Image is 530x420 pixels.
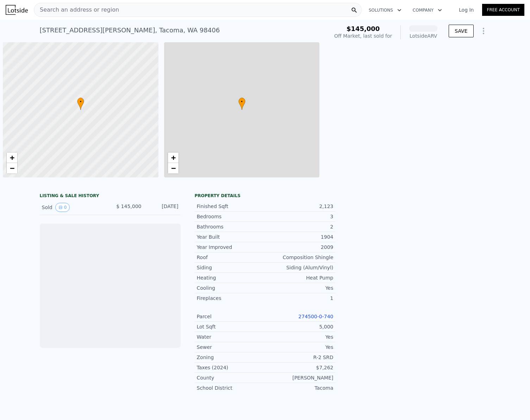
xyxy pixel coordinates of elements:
button: View historical data [55,203,70,212]
div: Sewer [197,344,265,351]
div: Heating [197,274,265,281]
div: Tacoma [265,384,333,391]
div: 1904 [265,233,333,240]
div: Water [197,333,265,340]
div: Lotside ARV [409,32,437,39]
span: $ 145,000 [116,203,141,209]
div: Yes [265,344,333,351]
div: Taxes (2024) [197,364,265,371]
a: Zoom in [168,152,179,163]
span: • [238,99,245,105]
div: $7,262 [265,364,333,371]
button: SAVE [449,25,473,37]
div: Fireplaces [197,295,265,302]
div: • [77,98,84,110]
div: Heat Pump [265,274,333,281]
div: 3 [265,213,333,220]
div: [PERSON_NAME] [265,374,333,381]
div: Sold [42,203,105,212]
div: [STREET_ADDRESS][PERSON_NAME] , Tacoma , WA 98406 [40,25,220,35]
div: LISTING & SALE HISTORY [40,193,181,200]
div: Yes [265,284,333,292]
a: Free Account [482,4,524,16]
div: 2,123 [265,203,333,210]
div: Zoning [197,354,265,361]
div: Year Improved [197,244,265,251]
div: Year Built [197,233,265,240]
button: Solutions [363,4,407,17]
div: [DATE] [147,203,179,212]
div: Parcel [197,313,265,320]
div: 2 [265,223,333,230]
div: Bathrooms [197,223,265,230]
span: − [10,164,14,173]
span: • [77,99,84,105]
a: 274500-0-740 [298,314,333,319]
div: 1 [265,295,333,302]
div: • [238,98,245,110]
img: Lotside [6,5,28,15]
div: Siding (Alum/Vinyl) [265,264,333,271]
div: R-2 SRD [265,354,333,361]
div: Composition Shingle [265,254,333,261]
div: Roof [197,254,265,261]
button: Show Options [476,24,491,38]
div: Property details [195,193,336,199]
span: Search an address or region [34,6,119,14]
div: Yes [265,333,333,340]
div: Cooling [197,284,265,292]
div: 2009 [265,244,333,251]
div: Lot Sqft [197,323,265,330]
div: School District [197,384,265,391]
div: Off Market, last sold for [334,32,392,39]
div: Bedrooms [197,213,265,220]
a: Zoom out [7,163,17,174]
div: County [197,374,265,381]
span: $145,000 [347,25,380,32]
div: Siding [197,264,265,271]
a: Log In [450,6,482,13]
a: Zoom out [168,163,179,174]
span: + [10,153,14,162]
div: 5,000 [265,323,333,330]
div: Finished Sqft [197,203,265,210]
a: Zoom in [7,152,17,163]
button: Company [407,4,448,17]
span: − [171,164,175,173]
span: + [171,153,175,162]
